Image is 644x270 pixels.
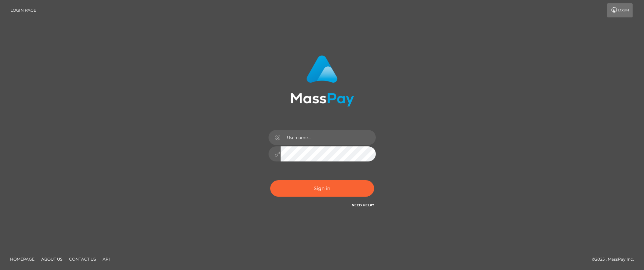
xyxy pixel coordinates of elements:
a: Login [607,3,633,17]
button: Sign in [270,180,374,197]
a: Need Help? [352,203,374,207]
a: Contact Us [66,254,99,264]
a: API [100,254,113,264]
img: MassPay Login [290,55,354,107]
a: Login Page [10,3,36,17]
a: About Us [39,254,65,264]
input: Username... [281,130,376,145]
a: Homepage [7,254,37,264]
div: © 2025 , MassPay Inc. [592,256,639,263]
